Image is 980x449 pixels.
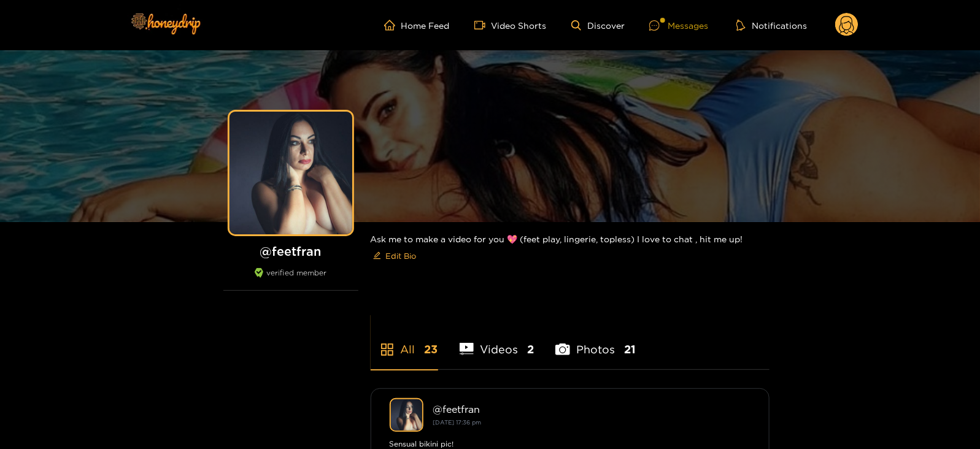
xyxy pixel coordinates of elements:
small: [DATE] 17:36 pm [433,419,482,426]
div: verified member [223,268,358,291]
span: video-camera [474,20,492,31]
span: 23 [425,342,438,357]
h1: @ feetfran [223,244,358,259]
span: appstore [380,342,395,357]
span: edit [373,251,381,261]
div: Messages [649,18,708,33]
button: Notifications [733,19,811,31]
li: All [371,314,438,369]
a: Home Feed [384,20,450,31]
span: Edit Bio [386,250,417,262]
div: Ask me to make a video for you 💖 (feet play, lingerie, topless) I love to chat , hit me up! [371,222,770,275]
li: Photos [555,314,636,369]
a: Discover [571,20,625,31]
span: 21 [624,342,636,357]
span: home [384,20,401,31]
button: editEdit Bio [371,246,419,266]
img: feetfran [390,398,423,432]
a: Video Shorts [474,20,547,31]
span: 2 [527,342,534,357]
div: @ feetfran [433,404,750,415]
li: Videos [460,314,534,369]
